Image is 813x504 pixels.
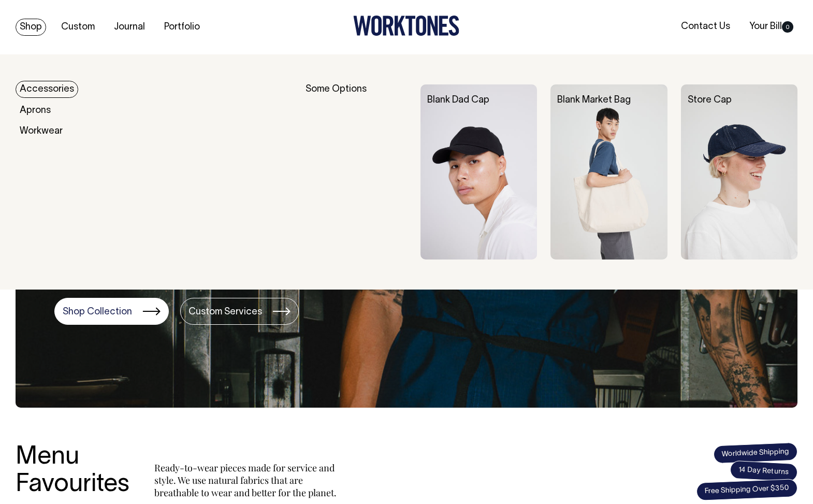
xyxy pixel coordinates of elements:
[696,479,797,501] span: Free Shipping Over $350
[306,84,407,260] div: Some Options
[782,21,793,33] span: 0
[16,123,67,140] a: Workwear
[713,442,797,464] span: Worldwide Shipping
[745,18,797,35] a: Your Bill0
[677,18,734,35] a: Contact Us
[427,96,489,105] a: Blank Dad Cap
[550,84,667,260] img: Blank Market Bag
[180,298,299,325] a: Custom Services
[160,19,204,36] a: Portfolio
[420,84,537,260] img: Blank Dad Cap
[681,84,797,260] img: Store Cap
[557,96,631,105] a: Blank Market Bag
[16,19,46,36] a: Shop
[110,19,149,36] a: Journal
[16,444,129,499] h3: Menu Favourites
[16,102,55,119] a: Aprons
[730,460,798,482] span: 14 Day Returns
[57,19,99,36] a: Custom
[154,462,341,499] p: Ready-to-wear pieces made for service and style. We use natural fabrics that are breathable to we...
[688,96,732,105] a: Store Cap
[16,81,78,98] a: Accessories
[54,298,169,325] a: Shop Collection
